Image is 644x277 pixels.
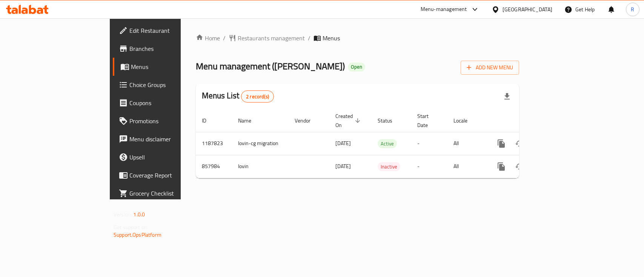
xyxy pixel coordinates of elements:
button: Change Status [510,158,529,176]
span: Get support on: [114,222,148,232]
button: more [492,158,510,176]
a: Menus [113,58,217,76]
a: Coverage Report [113,166,217,184]
a: Restaurants management [229,34,305,43]
span: Version: [114,210,132,219]
th: Actions [486,109,571,132]
span: Active [378,139,397,148]
button: Add New Menu [461,61,519,75]
span: Restaurants management [238,34,305,43]
span: Inactive [378,162,400,171]
span: Locale [453,116,477,125]
span: Status [378,116,402,125]
span: Menus [323,34,340,43]
td: lovin [232,155,289,178]
a: Support.OpsPlatform [114,230,161,240]
a: Grocery Checklist [113,184,217,202]
li: / [308,34,310,43]
nav: breadcrumb [196,34,519,43]
span: Menu management ( [PERSON_NAME] ) [196,58,345,75]
a: Edit Restaurant [113,21,217,40]
span: Name [238,116,261,125]
span: ID [202,116,216,125]
span: R [631,5,634,14]
a: Choice Groups [113,76,217,94]
li: / [223,34,226,43]
div: Export file [498,87,516,106]
a: Upsell [113,148,217,166]
span: Created On [335,112,363,130]
a: Branches [113,40,217,58]
a: Coupons [113,94,217,112]
span: Menu disclaimer [129,135,211,144]
button: Change Status [510,135,529,153]
span: Coupons [129,98,211,107]
td: - [411,155,447,178]
span: Start Date [417,112,438,130]
td: All [447,132,486,155]
table: enhanced table [196,109,571,178]
button: more [492,135,510,153]
div: Total records count [241,90,274,103]
td: - [411,132,447,155]
span: Branches [129,44,211,53]
span: Menus [131,62,211,71]
td: All [447,155,486,178]
span: Coverage Report [129,171,211,180]
span: Upsell [129,153,211,162]
span: Grocery Checklist [129,189,211,198]
span: [DATE] [335,161,351,171]
span: Open [348,64,365,70]
span: Add New Menu [467,63,513,72]
span: [DATE] [335,138,351,148]
td: lovin-cg migration [232,132,289,155]
span: 2 record(s) [241,93,274,100]
a: Promotions [113,112,217,130]
div: Open [348,63,365,72]
a: Menu disclaimer [113,130,217,148]
div: Menu-management [421,5,467,14]
span: Vendor [295,116,320,125]
span: Promotions [129,116,211,125]
div: Inactive [378,162,400,171]
span: Edit Restaurant [129,26,211,35]
span: 1.0.0 [133,210,145,219]
span: Choice Groups [129,80,211,89]
div: [GEOGRAPHIC_DATA] [503,5,552,14]
h2: Menus List [202,90,274,103]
